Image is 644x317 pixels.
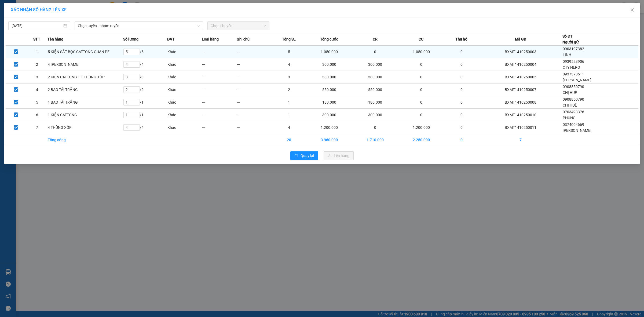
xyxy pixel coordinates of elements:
td: Khác [167,83,202,96]
td: BXMT1410250010 [479,109,562,121]
span: Quay lại [301,153,314,159]
td: 2 [272,83,306,96]
span: CÔNG TY TNHH CHUYỂN PHÁT NHANH BẢO AN [42,18,107,28]
td: 0 [444,96,479,109]
td: 5 [272,46,306,58]
td: 1.050.000 [306,46,352,58]
span: 0908850790 [563,97,584,101]
td: BXMT1410250004 [479,58,562,71]
span: LINH [563,53,571,57]
td: BXMT1410250005 [479,71,562,83]
span: 0903197382 [563,47,584,51]
td: 0 [444,134,479,146]
span: [PERSON_NAME] [563,78,591,82]
td: BXMT1410250011 [479,121,562,134]
td: 2 [27,58,47,71]
td: / 4 [123,58,167,71]
td: / 3 [123,71,167,83]
td: 0 [398,58,444,71]
td: 1 [27,46,47,58]
td: 3 [27,71,47,83]
td: BXMT1410250007 [479,83,562,96]
span: 0374004669 [563,122,584,127]
span: STT [33,36,40,42]
td: Khác [167,58,202,71]
td: 0 [444,83,479,96]
td: 4 THÙNG XỐP [47,121,123,134]
td: --- [237,46,272,58]
strong: CSKH: [15,18,28,23]
span: CC [419,36,423,42]
td: 0 [444,109,479,121]
button: uploadLên hàng [324,151,354,160]
strong: PHIẾU DÁN LÊN HÀNG [38,2,108,10]
td: 20 [272,134,306,146]
span: [PHONE_NUMBER] [2,18,41,28]
td: --- [237,96,272,109]
td: 0 [352,46,398,58]
td: --- [202,46,237,58]
span: Chọn tuyến - nhóm tuyến [78,22,200,30]
td: 3.960.000 [306,134,352,146]
td: BXMT1410250008 [479,96,562,109]
td: 0 [398,96,444,109]
input: 14/10/2025 [12,23,62,29]
td: 1.710.000 [352,134,398,146]
td: 0 [444,58,479,71]
td: --- [202,83,237,96]
td: Khác [167,109,202,121]
td: --- [237,109,272,121]
span: Tổng cước [320,36,338,42]
span: PHỤNG [563,116,576,120]
span: [PERSON_NAME] [563,128,591,133]
span: ĐVT [167,36,175,42]
span: rollback [295,154,298,158]
td: --- [237,58,272,71]
td: 0 [352,121,398,134]
td: Khác [167,121,202,134]
td: 180.000 [306,96,352,109]
td: --- [202,121,237,134]
td: BXMT1410250003 [479,46,562,58]
td: 4 [272,58,306,71]
td: 1 KIỆN CATTONG [47,109,123,121]
td: Tổng cộng [47,134,123,146]
td: / 2 [123,83,167,96]
td: 0 [444,46,479,58]
td: 4 [PERSON_NAME] [47,58,123,71]
td: 7 [27,121,47,134]
td: Khác [167,96,202,109]
td: 1.200.000 [306,121,352,134]
td: 1.200.000 [398,121,444,134]
span: Mã GD [515,36,526,42]
span: Ghi chú [237,36,250,42]
td: 5 KIỆN SẮT BỌC CATTONG QUẤN PE [47,46,123,58]
span: 0908850790 [563,85,584,89]
td: 0 [444,71,479,83]
td: / 1 [123,109,167,121]
span: Ngày in phiếu: 20:02 ngày [36,11,110,16]
td: 380.000 [352,71,398,83]
td: --- [202,58,237,71]
td: Khác [167,46,202,58]
span: Số lượng [123,36,138,42]
td: --- [202,109,237,121]
td: 1.050.000 [398,46,444,58]
td: 300.000 [306,58,352,71]
span: Chọn chuyến [211,22,266,30]
td: 0 [398,71,444,83]
td: / 4 [123,121,167,134]
td: 5 [27,96,47,109]
td: 2.250.000 [398,134,444,146]
td: / 5 [123,46,167,58]
td: 300.000 [352,109,398,121]
td: 380.000 [306,71,352,83]
td: 550.000 [352,83,398,96]
td: 0 [444,121,479,134]
td: 300.000 [306,109,352,121]
span: CR [373,36,378,42]
td: --- [237,121,272,134]
span: down [197,24,200,27]
td: 2 BAO TẢI TRẮNG [47,83,123,96]
button: rollbackQuay lại [290,151,318,160]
